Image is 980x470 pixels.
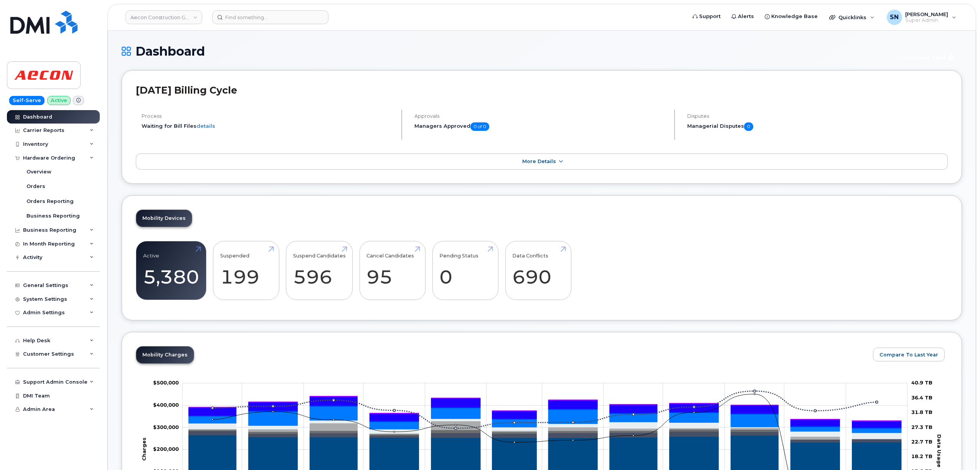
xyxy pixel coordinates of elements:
tspan: 40.9 TB [911,379,932,386]
tspan: 22.7 TB [911,439,932,445]
tspan: $200,000 [153,446,179,452]
span: Compare To Last Year [879,351,938,358]
h4: Process [142,113,395,119]
button: Compare To Last Year [873,348,945,361]
h4: Disputes [687,113,948,119]
button: Customer Card [893,51,962,64]
h5: Managers Approved [414,122,668,131]
h5: Managerial Disputes [687,122,948,131]
tspan: 18.2 TB [911,453,932,459]
g: GST [188,405,901,428]
a: Mobility Charges [136,346,194,363]
a: Pending Status 0 [439,245,491,296]
g: Hardware [188,419,901,439]
a: Data Conflicts 690 [512,245,564,296]
a: Suspended 199 [220,245,272,296]
g: PST [188,396,901,421]
h1: Dashboard [122,45,889,58]
tspan: $400,000 [153,402,179,408]
a: Suspend Candidates 596 [293,245,346,296]
g: $0 [153,424,179,430]
g: HST [188,397,901,427]
tspan: 31.8 TB [911,409,932,415]
g: $0 [153,402,179,408]
span: 0 of 0 [470,122,489,131]
tspan: 27.3 TB [911,424,932,430]
a: Mobility Devices [136,210,192,227]
h4: Approvals [414,113,668,119]
a: details [196,123,215,129]
g: Features [188,406,901,433]
g: $0 [153,379,179,386]
span: 0 [744,122,753,131]
tspan: $500,000 [153,379,179,386]
tspan: Charges [140,437,147,461]
g: QST [188,396,901,421]
a: Cancel Candidates 95 [366,245,418,296]
tspan: $300,000 [153,424,179,430]
g: $0 [153,446,179,452]
span: More Details [522,158,556,164]
tspan: Data Usage [936,434,942,467]
tspan: 36.4 TB [911,394,932,401]
h2: [DATE] Billing Cycle [136,84,948,96]
a: Active 5,380 [143,245,199,296]
li: Waiting for Bill Files [142,122,395,130]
